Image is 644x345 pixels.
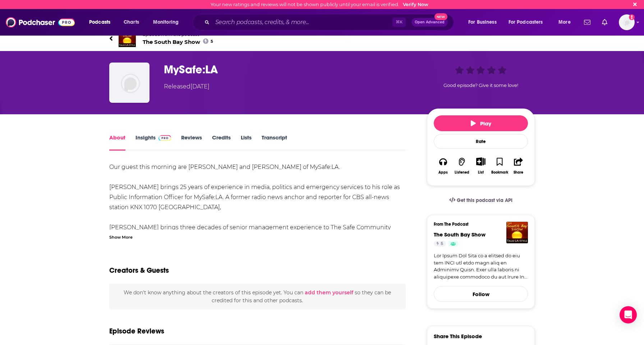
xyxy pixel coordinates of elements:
span: Good episode? Give it some love! [443,83,518,88]
a: The South Bay ShowEpisode from the podcastThe South Bay Show5 [109,30,535,47]
span: More [558,17,571,27]
a: Charts [119,17,143,28]
span: Get this podcast via API [457,197,512,203]
div: Bookmark [491,170,508,175]
span: 5 [211,40,213,43]
img: Podchaser - Follow, Share and Rate Podcasts [6,15,75,29]
span: ⌘ K [392,18,406,27]
a: Transcript [262,134,287,151]
button: Show More Button [473,157,488,165]
a: Verify Now [403,2,428,7]
span: Play [471,120,491,127]
div: Your new ratings and reviews will not be shown publicly until your email is verified. [211,2,428,7]
svg: Email not verified [629,14,635,20]
button: add them yourself [305,290,353,295]
h3: Share This Episode [434,333,482,340]
a: Get this podcast via API [443,192,518,209]
span: Monitoring [153,17,179,27]
a: Show notifications dropdown [581,16,593,28]
button: open menu [148,17,188,28]
a: Lists [241,134,252,151]
img: The South Bay Show [119,30,136,47]
button: Open AdvancedNew [411,18,448,27]
div: Share [514,170,523,175]
span: Open Advanced [415,20,445,24]
input: Search podcasts, credits, & more... [212,17,392,28]
div: Show More ButtonList [471,153,490,179]
img: The South Bay Show [506,222,528,243]
div: Listened [455,170,469,175]
div: Released [DATE] [164,82,210,91]
button: open menu [504,17,553,28]
h1: MySafe:LA [164,63,415,77]
div: Apps [438,170,448,175]
span: For Podcasters [509,17,543,27]
h3: From The Podcast [434,222,522,227]
h2: Creators & Guests [109,266,169,275]
a: About [109,134,125,151]
button: open menu [553,17,580,28]
span: The South Bay Show [143,38,213,45]
div: Open Intercom Messenger [620,306,637,323]
span: Logged in as dresnic [619,14,635,30]
button: Play [434,115,528,131]
a: InsightsPodchaser Pro [135,134,171,151]
img: User Profile [619,14,635,30]
button: Listened [452,153,471,179]
button: Follow [434,286,528,302]
a: Credits [212,134,231,151]
img: Podchaser Pro [158,135,171,141]
a: The South Bay Show [434,231,486,238]
button: Share [509,153,528,179]
a: 5 [434,241,446,247]
span: For Business [468,17,497,27]
span: Charts [124,17,139,27]
img: MySafe:LA [109,63,149,103]
span: 5 [441,240,443,248]
div: List [478,170,484,175]
div: Rate [434,134,528,149]
button: Apps [434,153,452,179]
div: Search podcasts, credits, & more... [199,14,461,31]
h3: Episode Reviews [109,327,164,336]
a: Show notifications dropdown [599,16,610,28]
span: We don't know anything about the creators of this episode yet . You can so they can be credited f... [124,289,391,304]
a: Lor Ipsum Dol Sita co a elitsed do eiu tem INCI utl etdo magn aliq en Adminimv Quisn. Exer ulla l... [434,252,528,280]
button: Bookmark [490,153,509,179]
button: open menu [463,17,506,28]
span: New [434,13,447,20]
span: Podcasts [89,17,110,27]
button: open menu [84,17,120,28]
button: Show profile menu [619,14,635,30]
a: Reviews [181,134,202,151]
